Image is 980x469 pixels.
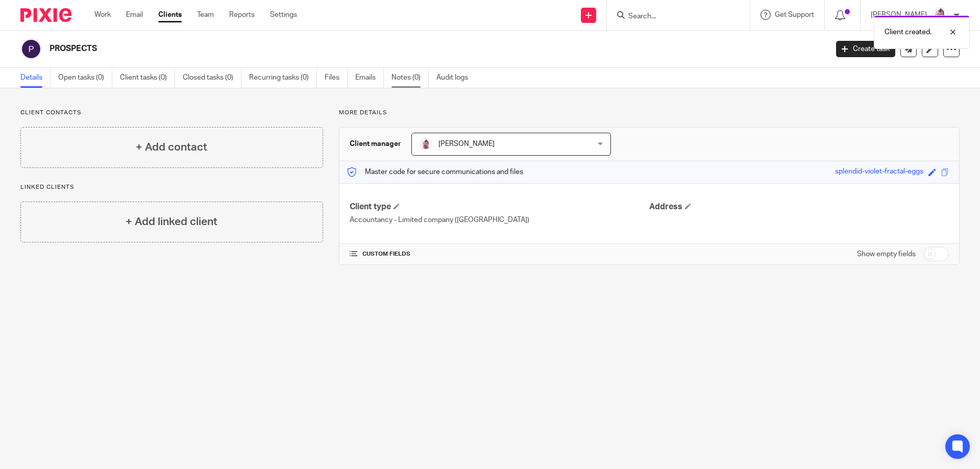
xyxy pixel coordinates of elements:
a: Files [325,68,348,88]
h3: Client manager [350,139,401,149]
a: Email [126,10,143,20]
a: Team [197,10,214,20]
a: Clients [158,10,182,20]
a: Settings [270,10,297,20]
h4: CUSTOM FIELDS [350,250,649,258]
a: Reports [229,10,255,20]
h4: Address [649,202,949,212]
a: Notes (0) [391,68,429,88]
img: KD3.png [932,7,948,23]
h4: Client type [350,202,649,212]
img: Pixie [20,8,71,22]
p: Master code for secure communications and files [347,167,523,177]
img: KD3.png [420,138,432,150]
a: Open tasks (0) [58,68,112,88]
h2: PROSPECTS [50,43,667,54]
a: Audit logs [436,68,476,88]
a: Create task [836,41,895,57]
a: Recurring tasks (0) [249,68,317,88]
p: Accountancy - Limited company ([GEOGRAPHIC_DATA]) [350,215,649,225]
span: [PERSON_NAME] [438,140,495,147]
a: Client tasks (0) [120,68,175,88]
p: More details [339,109,960,117]
div: splendid-violet-fractal-eggs [835,166,923,178]
p: Linked clients [20,183,323,191]
a: Emails [355,68,384,88]
a: Details [20,68,51,88]
a: Closed tasks (0) [183,68,241,88]
a: Work [94,10,111,20]
p: Client created. [885,27,932,37]
img: svg%3E [20,38,42,60]
p: Client contacts [20,109,323,117]
label: Show empty fields [857,249,916,259]
h4: + Add contact [136,139,207,155]
h4: + Add linked client [126,214,217,230]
